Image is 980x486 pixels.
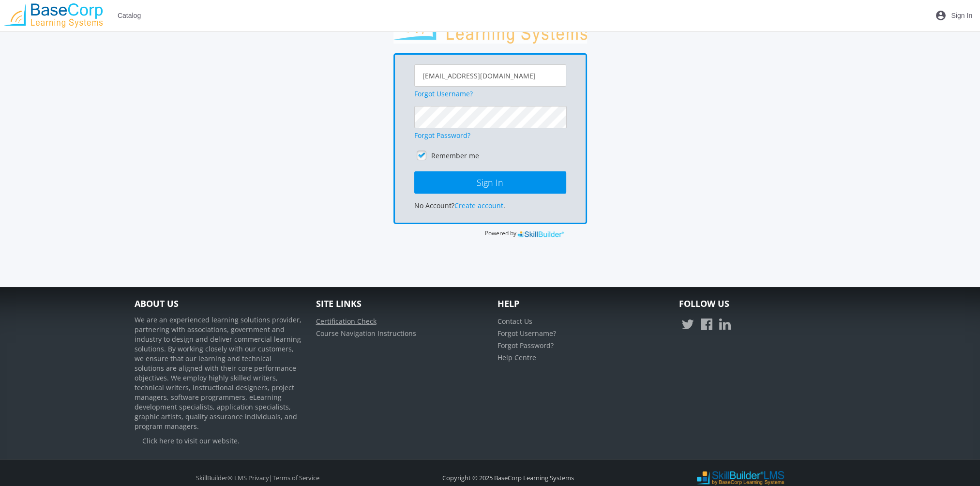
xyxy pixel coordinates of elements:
a: Course Navigation Instructions [316,329,416,338]
h4: About Us [135,299,302,309]
a: Forgot Username? [498,329,556,338]
a: Help Centre [498,353,536,362]
p: We are an experienced learning solutions provider, partnering with associations, government and i... [135,315,302,431]
div: Copyright © 2025 BaseCorp Learning Systems [386,473,631,483]
input: Username [414,64,566,87]
label: Remember me [431,151,479,161]
div: | [139,473,376,483]
a: Forgot Username? [414,89,473,98]
a: Terms of Service [272,473,319,482]
h4: Help [498,299,664,309]
a: Click here to visit our website. [142,436,240,445]
span: Sign In [951,7,972,24]
img: SkillBuilder LMS Logo [697,471,784,486]
img: SkillBuilder [517,229,565,239]
mat-icon: account_circle [935,10,947,21]
a: Forgot Password? [498,341,554,350]
a: SkillBuilder® LMS Privacy [196,473,269,482]
a: Contact Us [498,317,532,326]
h4: Site Links [316,299,483,309]
a: Forgot Password? [414,131,470,140]
a: Certification Check [316,317,377,326]
span: Catalog [118,7,141,24]
h4: Follow Us [679,299,846,309]
span: No Account? . [414,201,505,210]
a: Create account [454,201,503,210]
button: Sign In [414,171,566,194]
span: Powered by [484,229,516,238]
